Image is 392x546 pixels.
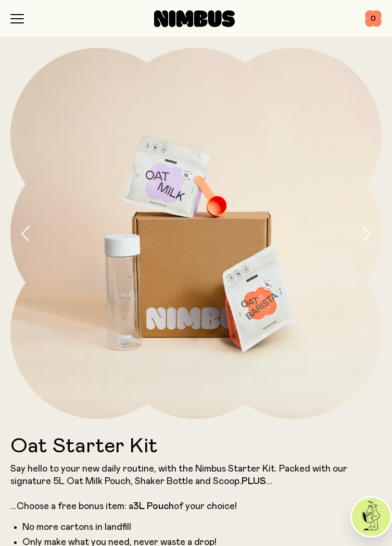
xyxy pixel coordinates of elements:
[365,10,382,27] button: 0
[10,463,382,513] p: Say hello to your new daily routine, with the Nimbus Starter Kit. Packed with our signature 5L Oa...
[10,436,382,456] h1: Oat Starter Kit
[133,502,145,511] strong: 3L
[352,498,390,536] img: agent
[242,477,266,486] strong: PLUS
[22,521,382,534] li: No more cartons in landfill
[147,502,174,511] strong: Pouch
